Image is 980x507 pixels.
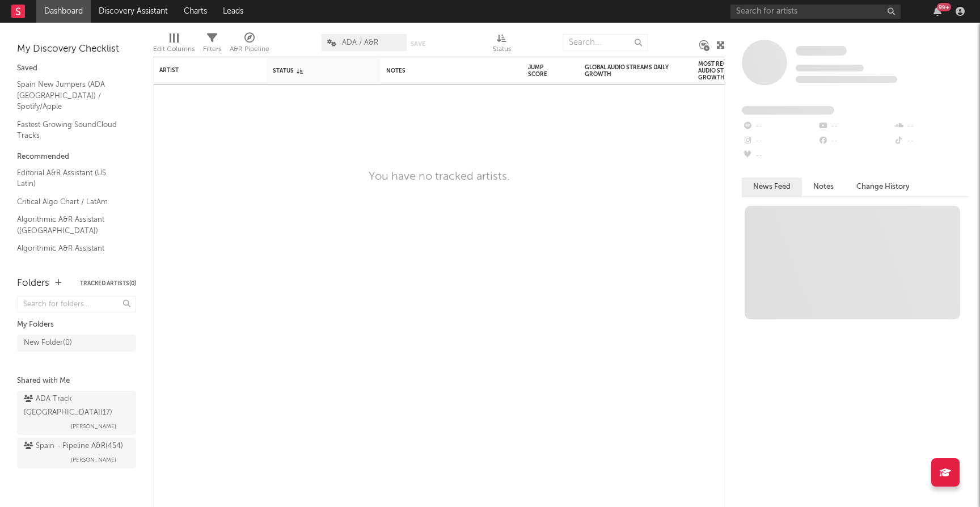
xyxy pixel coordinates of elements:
[17,196,125,208] a: Critical Algo Chart / LatAm
[802,178,845,196] button: Notes
[24,392,126,420] div: ADA Track [GEOGRAPHIC_DATA] ( 17 )
[17,119,125,142] a: Fastest Growing SoundCloud Tracks
[17,438,136,468] a: Spain - Pipeline A&R(454)[PERSON_NAME]
[817,134,893,149] div: --
[17,318,136,332] div: My Folders
[24,336,72,350] div: New Folder ( 0 )
[17,213,125,236] a: Algorithmic A&R Assistant ([GEOGRAPHIC_DATA])
[528,64,556,78] div: Jump Score
[742,178,802,196] button: News Feed
[230,43,269,56] div: A&R Pipeline
[153,43,195,56] div: Edit Columns
[698,61,783,81] div: Most Recent Track Global Audio Streams Daily Growth
[845,178,921,196] button: Change History
[17,43,136,56] div: My Discovery Checklist
[493,28,511,61] div: Status
[730,5,901,19] input: Search for artists
[17,242,125,265] a: Algorithmic A&R Assistant ([GEOGRAPHIC_DATA])
[796,46,847,56] span: Some Artist
[24,440,123,453] div: Spain - Pipeline A&R ( 454 )
[742,106,834,115] span: Fans Added by Platform
[585,64,670,78] div: Global Audio Streams Daily Growth
[796,45,847,57] a: Some Artist
[386,67,500,74] div: Notes
[742,149,817,163] div: --
[817,119,893,134] div: --
[17,78,125,113] a: Spain New Jumpers (ADA [GEOGRAPHIC_DATA]) / Spotify/Apple
[893,119,969,134] div: --
[17,150,136,164] div: Recommended
[742,119,817,134] div: --
[796,65,864,71] span: Tracking Since: [DATE]
[203,43,221,56] div: Filters
[893,134,969,149] div: --
[230,28,269,61] div: A&R Pipeline
[796,76,897,83] span: 0 fans last week
[80,281,136,286] button: Tracked Artists(0)
[17,277,49,290] div: Folders
[342,39,378,47] span: ADA / A&R
[203,28,221,61] div: Filters
[159,67,244,74] div: Artist
[17,167,125,190] a: Editorial A&R Assistant (US Latin)
[273,67,347,74] div: Status
[17,391,136,435] a: ADA Track [GEOGRAPHIC_DATA](17)[PERSON_NAME]
[937,3,951,11] div: 99 +
[17,62,136,75] div: Saved
[153,28,195,61] div: Edit Columns
[17,335,136,352] a: New Folder(0)
[933,7,941,16] button: 99+
[17,374,136,388] div: Shared with Me
[369,170,510,184] div: You have no tracked artists.
[71,453,116,467] span: [PERSON_NAME]
[563,34,648,51] input: Search...
[742,134,817,149] div: --
[71,420,116,433] span: [PERSON_NAME]
[493,43,511,56] div: Status
[411,41,425,47] button: Save
[17,296,136,312] input: Search for folders...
